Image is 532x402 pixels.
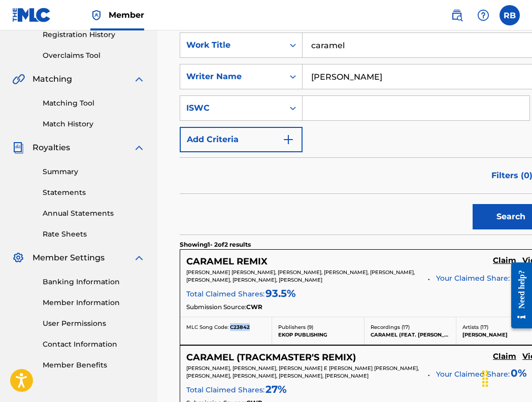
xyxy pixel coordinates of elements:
[43,187,145,198] a: Statements
[186,102,278,114] div: ISWC
[473,5,493,25] div: Help
[43,229,145,240] a: Rate Sheets
[186,289,264,298] span: Total Claimed Shares:
[43,360,145,371] a: Member Benefits
[32,142,70,154] span: Royalties
[451,9,463,21] img: search
[477,9,489,21] img: help
[186,324,228,330] span: MLC Song Code:
[186,71,278,83] div: Writer Name
[180,240,251,249] p: Showing 1 - 2 of 2 results
[493,256,516,265] h5: Claim
[278,323,357,331] p: Publishers ( 9 )
[265,382,287,397] span: 27 %
[186,385,264,394] span: Total Claimed Shares:
[436,273,510,284] span: Your Claimed Share:
[436,369,510,380] span: Your Claimed Share:
[186,39,278,51] div: Work Title
[12,8,51,22] img: MLC Logo
[447,5,467,25] a: Public Search
[230,324,250,330] span: C23842
[12,73,25,85] img: Matching
[43,318,145,329] a: User Permissions
[133,73,145,85] img: expand
[43,339,145,350] a: Contact Information
[109,9,144,21] span: Member
[477,363,493,394] div: Drag
[481,353,532,402] iframe: Chat Widget
[371,331,450,339] p: CARAMEL (FEAT. [PERSON_NAME])
[186,269,415,283] span: [PERSON_NAME] [PERSON_NAME], [PERSON_NAME], [PERSON_NAME], [PERSON_NAME], [PERSON_NAME], [PERSON_...
[504,252,532,339] iframe: Resource Center
[133,252,145,264] img: expand
[43,297,145,308] a: Member Information
[43,98,145,109] a: Matching Tool
[180,127,303,152] button: Add Criteria
[12,142,24,154] img: Royalties
[493,352,516,361] h5: Claim
[43,119,145,129] a: Match History
[90,9,103,21] img: Top Rightsholder
[265,286,296,301] span: 93.5 %
[32,252,105,264] span: Member Settings
[12,252,24,264] img: Member Settings
[32,73,72,85] span: Matching
[186,303,246,312] span: Submission Source:
[43,50,145,61] a: Overclaims Tool
[133,142,145,154] img: expand
[43,166,145,177] a: Summary
[246,303,262,312] span: CWR
[186,365,419,379] span: [PERSON_NAME], [PERSON_NAME], [PERSON_NAME] E [PERSON_NAME] [PERSON_NAME], [PERSON_NAME], [PERSON...
[371,323,450,331] p: Recordings ( 17 )
[43,277,145,287] a: Banking Information
[186,352,356,363] h5: CARAMEL (TRACKMASTER'S REMIX)
[43,208,145,219] a: Annual Statements
[186,256,268,267] h5: CARAMEL REMIX
[278,331,357,339] p: EKOP PUBLISHING
[43,29,145,40] a: Registration History
[500,5,520,25] div: User Menu
[282,133,294,146] img: 9d2ae6d4665cec9f34b9.svg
